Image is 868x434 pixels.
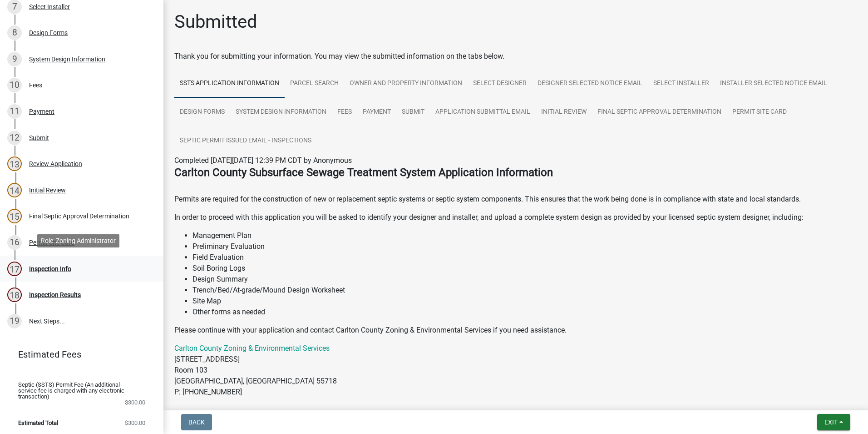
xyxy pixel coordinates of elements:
[7,25,22,40] div: 8
[18,420,58,426] span: Estimated Total
[29,82,42,88] div: Fees
[7,262,22,276] div: 17
[29,56,105,62] div: System Design Information
[181,414,212,430] button: Back
[192,230,857,241] li: Management Plan
[396,98,430,127] a: Submit
[192,241,857,252] li: Preliminary Evaluation
[7,131,22,145] div: 12
[174,156,352,165] span: Completed [DATE][DATE] 12:39 PM CDT by Anonymous
[532,69,648,98] a: Designer Selected Notice Email
[29,187,66,193] div: Initial Review
[468,69,532,98] a: Select Designer
[7,78,22,92] div: 10
[37,234,119,247] div: Role: Zoning Administrator
[727,98,792,127] a: Permit Site Card
[715,69,833,98] a: Installer Selected Notice Email
[125,399,145,405] span: $300.00
[174,69,285,98] a: SSTS Application Information
[344,69,468,98] a: Owner and Property Information
[192,263,857,274] li: Soil Boring Logs
[285,69,344,98] a: Parcel search
[29,292,81,298] div: Inspection Results
[174,212,857,223] p: In order to proceed with this application you will be asked to identify your designer and install...
[174,183,857,205] p: Permits are required for the construction of new or replacement septic systems or septic system c...
[29,30,68,36] div: Design Forms
[174,343,857,398] p: [STREET_ADDRESS] Room 103 [GEOGRAPHIC_DATA], [GEOGRAPHIC_DATA] 55718 P: [PHONE_NUMBER]
[357,98,396,127] a: Payment
[125,420,145,426] span: $300.00
[174,11,257,33] h1: Submitted
[7,314,22,328] div: 19
[29,213,129,219] div: Final Septic Approval Determination
[7,345,149,363] a: Estimated Fees
[174,98,230,127] a: Design Forms
[7,104,22,119] div: 11
[592,98,727,127] a: Final Septic Approval Determination
[7,209,22,223] div: 15
[192,285,857,296] li: Trench/Bed/At-grade/Mound Design Worksheet
[7,183,22,197] div: 14
[188,419,205,426] span: Back
[174,51,857,62] div: Thank you for submitting your information. You may view the submitted information on the tabs below.
[330,406,348,414] a: HERE
[174,325,857,336] p: Please continue with your application and contact Carlton County Zoning & Environmental Services ...
[174,344,330,353] a: Carlton County Zoning & Environmental Services
[192,274,857,285] li: Design Summary
[18,382,131,399] span: Septic (SSTS) Permit Fee (An additional service fee is charged with any electronic transaction)
[332,98,357,127] a: Fees
[230,98,332,127] a: System Design Information
[29,135,49,141] div: Submit
[7,288,22,302] div: 18
[648,69,715,98] a: Select Installer
[7,52,22,66] div: 9
[29,108,54,115] div: Payment
[7,156,22,171] div: 13
[174,166,553,179] strong: Carlton County Subsurface Sewage Treatment System Application Information
[824,419,838,426] span: Exit
[29,266,71,272] div: Inspection Info
[29,239,74,246] div: Permit Site Card
[192,252,857,263] li: Field Evaluation
[174,405,857,416] p: You can find the Carlton County SSTS Ordinance .
[29,161,82,167] div: Review Application
[29,4,70,10] div: Select Installer
[430,98,536,127] a: Application Submittal Email
[174,126,317,156] a: Septic Permit Issued email - Inspections
[7,235,22,250] div: 16
[192,307,857,318] li: Other forms as needed
[192,296,857,307] li: Site Map
[817,414,850,430] button: Exit
[536,98,592,127] a: Initial Review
